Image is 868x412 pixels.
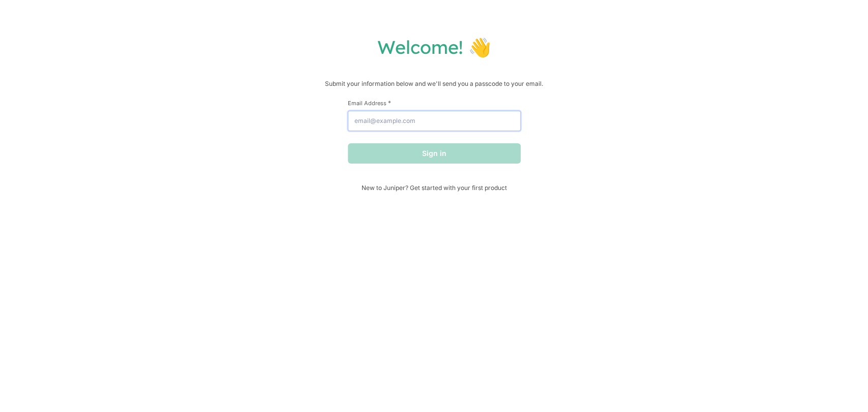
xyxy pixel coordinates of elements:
input: email@example.com [348,111,521,131]
h1: Welcome! 👋 [10,36,858,58]
label: Email Address [348,99,521,107]
span: This field is required. [388,99,391,107]
span: New to Juniper? Get started with your first product [348,184,521,192]
p: Submit your information below and we'll send you a passcode to your email. [10,79,858,89]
